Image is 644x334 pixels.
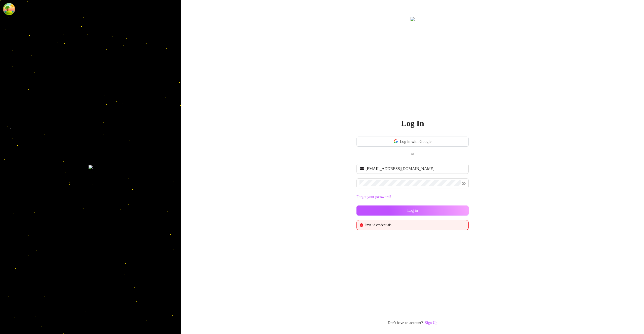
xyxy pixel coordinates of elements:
[411,152,414,156] span: or
[388,320,423,326] span: Don't have an account?
[356,137,469,147] button: Log in with Google
[400,139,431,144] span: Log in with Google
[462,181,466,185] span: eye-invisible
[425,321,437,325] a: Sign Up
[366,166,466,172] input: Your email
[425,320,437,326] a: Sign Up
[356,205,469,216] button: Log in
[89,165,93,169] img: login-background.png
[4,4,14,14] button: Open Tanstack query devtools
[360,223,363,227] span: close-circle
[356,194,469,200] a: Forgot your password?
[407,208,418,213] span: Log in
[411,17,415,21] img: logo.svg
[365,222,465,228] div: Invalid credentials
[401,118,424,129] h2: Log In
[356,195,391,199] a: Forgot your password?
